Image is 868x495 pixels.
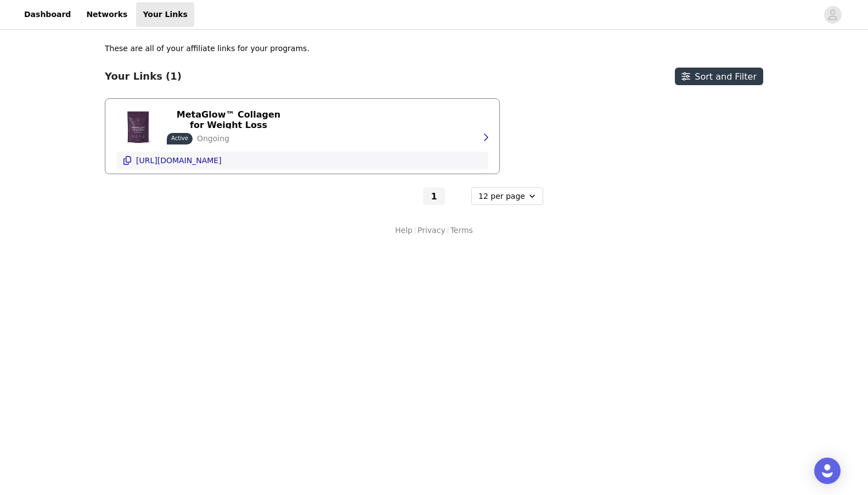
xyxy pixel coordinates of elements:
p: These are all of your affiliate links for your programs. [105,43,309,54]
button: Go To Page 1 [423,187,445,205]
a: Dashboard [18,2,77,27]
button: [URL][DOMAIN_NAME] [116,152,488,169]
a: Terms [450,225,473,236]
img: MetaGlow™ Collagen for Weight Loss [116,105,160,149]
button: Go to previous page [399,187,421,205]
p: Ongoing [197,133,229,144]
p: [URL][DOMAIN_NAME] [136,156,222,165]
button: MetaGlow™ Collagen for Weight Loss [167,111,290,129]
p: Active [171,134,188,142]
h3: Your Links (1) [105,70,182,82]
a: Networks [80,2,134,27]
div: avatar [827,6,838,24]
p: MetaGlow™ Collagen for Weight Loss [173,109,284,130]
button: Go to next page [447,187,469,205]
a: Your Links [136,2,194,27]
div: Open Intercom Messenger [814,458,841,484]
button: Sort and Filter [675,68,763,85]
a: Privacy [418,225,446,236]
a: Help [395,225,413,236]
